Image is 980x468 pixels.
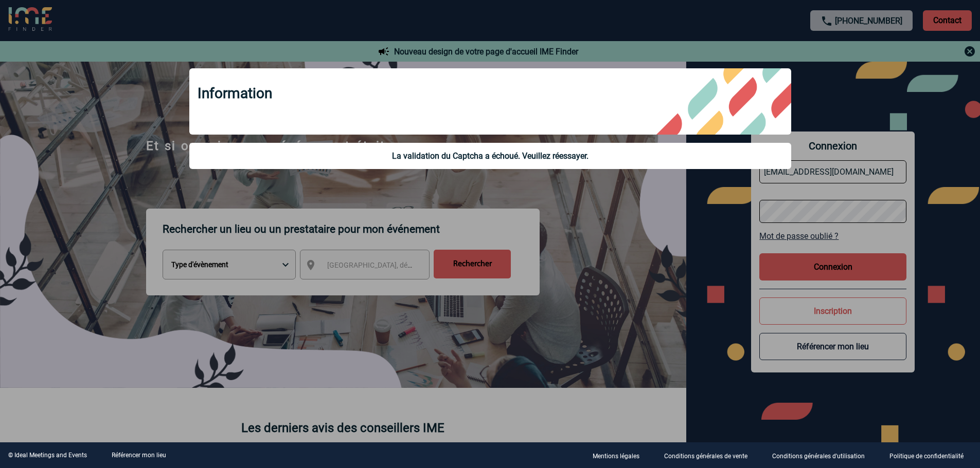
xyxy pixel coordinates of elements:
div: La validation du Captcha a échoué. Veuillez réessayer. [198,151,783,161]
a: Mentions légales [584,451,656,460]
p: Mentions légales [593,453,639,460]
a: Conditions générales d'utilisation [764,451,881,460]
a: Référencer mon lieu [112,452,166,459]
p: Conditions générales d'utilisation [772,453,865,460]
a: Politique de confidentialité [881,451,980,460]
div: © Ideal Meetings and Events [8,452,87,459]
p: Conditions générales de vente [664,453,747,460]
p: Politique de confidentialité [889,453,964,460]
div: Information [189,68,791,135]
a: Conditions générales de vente [656,451,764,460]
